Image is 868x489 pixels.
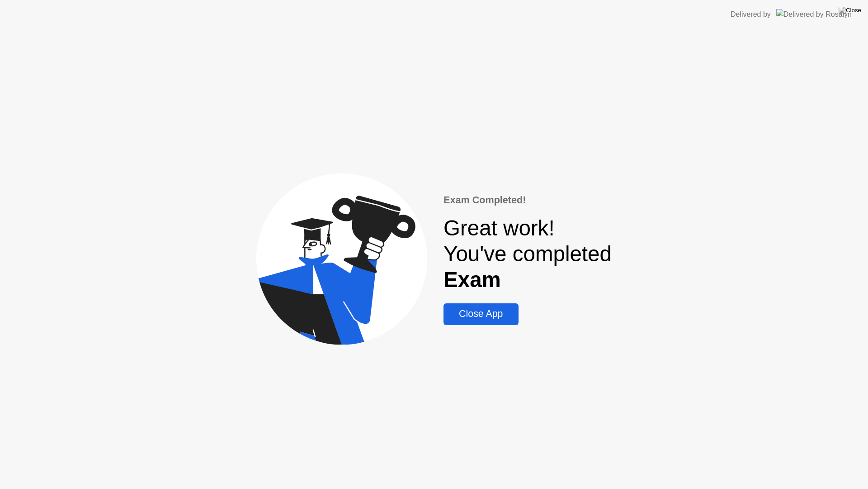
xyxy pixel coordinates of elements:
button: Close App [443,303,518,325]
div: Exam Completed! [443,193,612,207]
b: Exam [443,268,501,292]
img: Delivered by Rosalyn [776,9,852,19]
div: Delivered by [731,9,771,20]
div: Close App [446,308,515,320]
div: Great work! You've completed [443,215,612,292]
img: Close [839,7,861,14]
